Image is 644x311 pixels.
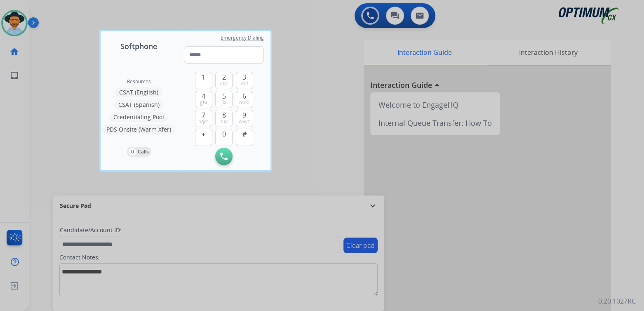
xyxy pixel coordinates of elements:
span: 9 [242,110,246,120]
button: 2abc [215,72,233,89]
span: def [241,80,248,87]
span: 6 [242,91,246,101]
span: wxyz [239,118,250,125]
button: + [195,129,212,146]
button: 7pqrs [195,110,212,127]
span: 8 [222,110,226,120]
button: 5jkl [215,91,233,108]
span: tuv [221,118,228,125]
img: call-button [220,153,228,160]
span: 3 [242,72,246,82]
button: PDS Onsite (Warm Xfer) [102,125,175,134]
span: # [242,129,247,139]
p: Calls [138,148,149,155]
button: 6mno [236,91,253,108]
span: 7 [202,110,205,120]
p: 0.20.1027RC [598,296,636,306]
span: + [202,129,205,139]
span: 1 [202,72,205,82]
button: 8tuv [215,110,233,127]
button: Credentialing Pool [109,112,168,122]
button: 3def [236,72,253,89]
span: pqrs [198,118,209,125]
p: 0 [129,148,136,155]
button: 4ghi [195,91,212,108]
button: 0Calls [127,147,151,157]
span: 0 [222,129,226,139]
span: mno [239,99,249,106]
span: 2 [222,72,226,82]
span: Emergency Dialing [221,35,264,41]
span: Softphone [120,40,157,52]
span: 4 [202,91,205,101]
span: Resources [127,78,151,85]
button: # [236,129,253,146]
button: CSAT (Spanish) [114,100,164,110]
span: abc [220,80,228,87]
button: 0 [215,129,233,146]
span: 5 [222,91,226,101]
button: CSAT (English) [115,87,162,97]
button: 9wxyz [236,110,253,127]
button: 1 [195,72,212,89]
span: jkl [221,99,226,106]
span: ghi [200,99,207,106]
